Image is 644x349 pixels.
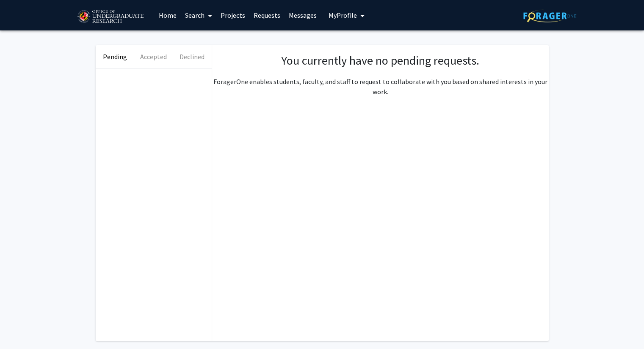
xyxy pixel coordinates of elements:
[216,0,249,30] a: Projects
[155,0,181,30] a: Home
[181,0,216,30] a: Search
[249,0,285,30] a: Requests
[523,9,576,22] img: ForagerOne Logo
[285,0,321,30] a: Messages
[212,76,549,97] p: ForagerOne enables students, faculty, and staff to request to collaborate with you based on share...
[75,6,146,27] img: University of Maryland Logo
[173,45,211,68] button: Declined
[6,311,36,343] iframe: Chat
[96,45,134,68] button: Pending
[134,45,173,68] button: Accepted
[329,11,357,19] span: My Profile
[221,54,540,68] h1: You currently have no pending requests.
